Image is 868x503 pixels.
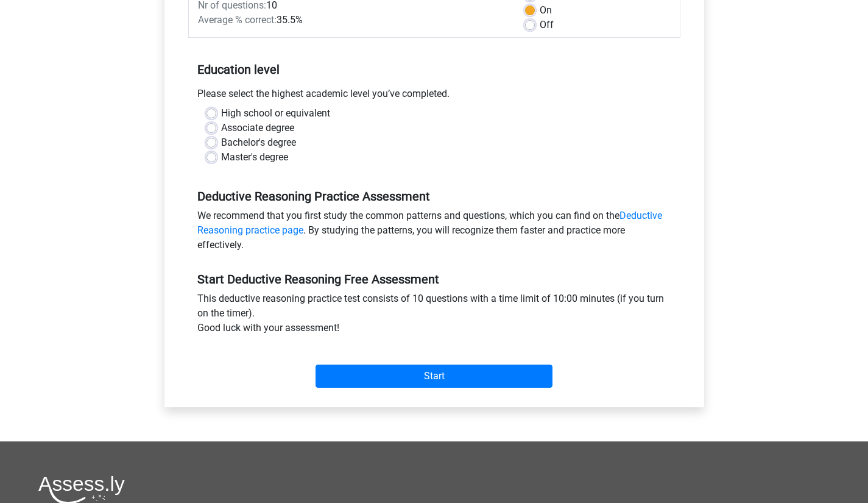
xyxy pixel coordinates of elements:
label: Master's degree [221,150,288,165]
label: On [540,3,552,18]
div: We recommend that you first study the common patterns and questions, which you can find on the . ... [188,209,680,257]
h5: Education level [197,57,671,82]
label: High school or equivalent [221,106,330,121]
label: Off [540,18,554,32]
div: This deductive reasoning practice test consists of 10 questions with a time limit of 10:00 minute... [188,291,680,340]
label: Bachelor's degree [221,135,296,150]
div: 35.5% [189,13,516,27]
input: Start [316,365,552,388]
span: Average % correct: [198,14,277,26]
h5: Start Deductive Reasoning Free Assessment [197,272,671,287]
h5: Deductive Reasoning Practice Assessment [197,189,671,204]
div: Please select the highest academic level you’ve completed. [188,87,680,106]
label: Associate degree [221,121,294,135]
